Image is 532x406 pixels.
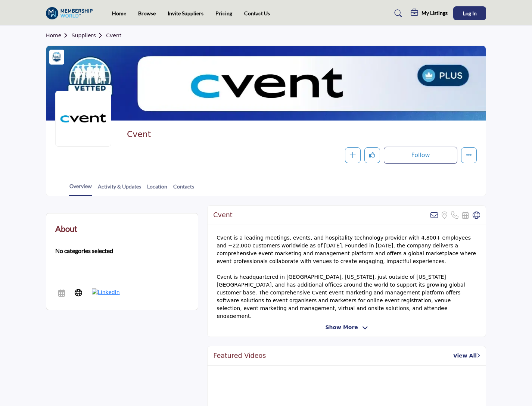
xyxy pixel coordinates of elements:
a: Overview [69,182,92,196]
a: Suppliers [72,32,106,38]
h2: About [55,222,77,235]
h2: Featured Videos [213,352,266,360]
a: Browse [138,10,156,16]
a: Contacts [173,182,195,196]
a: Activity & Updates [97,182,141,196]
button: Follow [384,147,457,164]
a: Search [387,7,407,19]
span: Cvent is a leading meetings, events, and hospitality technology provider with 4,800+ employees an... [217,235,476,264]
img: site Logo [46,7,96,19]
a: Location [147,182,168,196]
a: Contact Us [244,10,270,16]
img: Vetted Partners [51,51,62,63]
button: More details [461,147,477,163]
h2: Cvent [127,129,332,139]
button: Log In [453,6,486,20]
h5: My Listings [421,10,448,16]
a: Home [112,10,126,16]
a: Cvent [106,32,121,38]
b: No categories selected [55,246,113,255]
span: Cvent is headquartered in [GEOGRAPHIC_DATA], [US_STATE], just outside of [US_STATE][GEOGRAPHIC_DA... [217,274,465,319]
a: View All [453,352,480,360]
button: Like [364,147,380,163]
div: My Listings [411,9,448,18]
a: Pricing [215,10,232,16]
span: Log In [463,10,477,16]
span: Show More [325,324,358,331]
a: Home [46,32,72,38]
a: Invite Suppliers [168,10,203,16]
img: LinkedIn [92,288,120,296]
h2: Cvent [213,211,232,219]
